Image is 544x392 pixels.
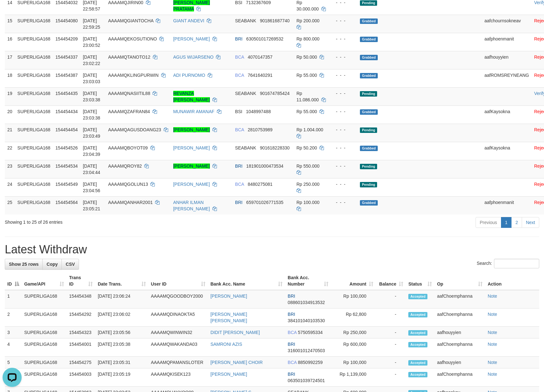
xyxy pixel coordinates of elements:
[67,272,95,290] th: Trans ID: activate to sort column ascending
[22,338,67,357] td: SUPERLIGA168
[297,182,319,187] span: Rp 250.000
[331,199,355,206] div: - - -
[408,360,427,366] span: Accepted
[434,327,485,338] td: aafhouyyien
[5,272,22,290] th: ID: activate to sort column descending
[331,108,355,115] div: - - -
[235,91,256,96] span: SEABANK
[108,54,150,60] span: AAAAMQTANOTO12
[22,309,67,327] td: SUPERLIGA168
[331,357,376,368] td: Rp 100,000
[83,200,100,211] span: [DATE] 23:05:21
[173,182,210,187] a: [PERSON_NAME]
[5,142,15,160] td: 22
[5,357,22,368] td: 5
[211,360,263,365] a: [PERSON_NAME] CHOIR
[55,54,78,60] span: 154454337
[95,272,148,290] th: Date Trans.: activate to sort column ascending
[15,69,53,87] td: SUPERLIGA168
[42,259,62,270] a: Copy
[360,164,377,169] span: Pending
[408,312,427,317] span: Accepted
[260,145,290,150] span: Copy 901618228330 to clipboard
[297,91,319,102] span: Rp 11.086.000
[173,163,210,169] a: [PERSON_NAME]
[173,36,210,41] a: [PERSON_NAME]
[108,109,150,114] span: AAAAMQZAFRAN84
[376,368,406,387] td: -
[211,342,242,347] a: SAMRONI AZIS
[83,54,100,66] span: [DATE] 23:02:22
[148,327,208,338] td: AAAAMQWINWIN32
[288,378,325,383] span: Copy 063501039724501 to clipboard
[488,360,497,365] a: Note
[211,330,260,335] a: DIDIT [PERSON_NAME]
[288,330,297,335] span: BCA
[298,330,323,335] span: Copy 5750595334 to clipboard
[173,145,210,150] a: [PERSON_NAME]
[360,91,377,97] span: Pending
[5,160,15,178] td: 23
[235,36,242,41] span: BRI
[5,51,15,69] td: 17
[235,54,244,60] span: BCA
[173,127,210,132] a: [PERSON_NAME]
[5,196,15,214] td: 25
[67,327,95,338] td: 154454323
[331,327,376,338] td: Rp 250,000
[246,36,283,41] span: Copy 630501017269532 to clipboard
[5,259,43,270] a: Show 25 rows
[5,216,222,225] div: Showing 1 to 25 of 26 entries
[482,69,532,87] td: aafROMSREYNEANG
[5,178,15,196] td: 24
[360,200,378,206] span: Grabbed
[108,127,161,132] span: AAAAMQAGUSDOANG23
[331,36,355,42] div: - - -
[360,55,378,60] span: Grabbed
[288,294,295,299] span: BRI
[297,200,319,205] span: Rp 100.000
[482,142,532,160] td: aafKaysokna
[501,217,512,228] a: 1
[83,91,100,102] span: [DATE] 23:03:38
[482,105,532,124] td: aafKaysokna
[95,309,148,327] td: [DATE] 23:06:02
[434,357,485,368] td: aafhouyyien
[55,200,78,205] span: 154454564
[5,15,15,33] td: 15
[55,127,78,132] span: 154454454
[288,372,295,377] span: BRI
[22,290,67,309] td: SUPERLIGA168
[331,290,376,309] td: Rp 100,000
[331,338,376,357] td: Rp 600,000
[376,290,406,309] td: -
[83,18,100,30] span: [DATE] 22:59:25
[288,312,295,317] span: BRI
[376,327,406,338] td: -
[67,368,95,387] td: 154454003
[511,217,522,228] a: 2
[47,262,58,267] span: Copy
[235,18,256,23] span: SEABANK
[148,357,208,368] td: AAAAMQPAMANSLOTER
[5,124,15,142] td: 21
[15,178,53,196] td: SUPERLIGA168
[83,145,100,157] span: [DATE] 23:04:39
[108,145,147,150] span: AAAAMQBOYOT09
[360,182,377,187] span: Pending
[5,338,22,357] td: 4
[488,372,497,377] a: Note
[95,290,148,309] td: [DATE] 23:06:24
[22,327,67,338] td: SUPERLIGA168
[95,357,148,368] td: [DATE] 23:05:31
[108,200,153,205] span: AAAAMQANHAR2001
[408,342,427,347] span: Accepted
[376,309,406,327] td: -
[331,181,355,187] div: - - -
[95,327,148,338] td: [DATE] 23:05:56
[360,73,378,78] span: Grabbed
[173,109,214,114] a: MUNAWIR AMANAF
[3,3,22,22] button: Open LiveChat chat widget
[360,127,377,133] span: Pending
[360,37,378,42] span: Grabbed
